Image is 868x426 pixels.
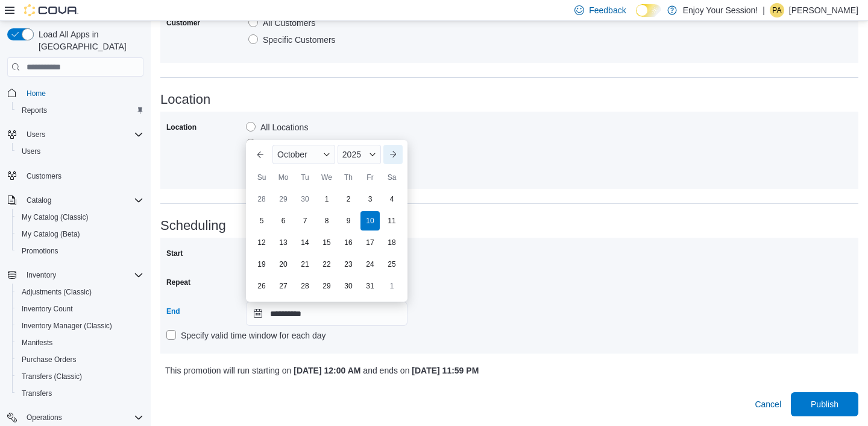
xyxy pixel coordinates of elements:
span: Transfers (Classic) [22,372,82,381]
div: day-29 [274,189,293,209]
span: PA [772,3,781,17]
span: Catalog [27,196,51,205]
h3: Location [160,92,858,107]
button: Home [2,84,148,101]
div: day-14 [295,233,315,252]
div: day-29 [317,276,336,296]
button: Inventory [2,267,148,284]
div: day-8 [317,211,336,230]
label: All Customers [248,16,315,30]
span: My Catalog (Classic) [17,210,143,224]
span: Promotions [17,244,143,258]
span: Users [17,144,143,159]
div: Peter Andreakos [770,3,784,17]
span: Users [22,127,143,142]
div: Mo [274,168,293,187]
span: Publish [811,398,838,410]
div: day-24 [360,255,380,274]
span: October [277,150,307,159]
a: Customers [22,169,66,183]
label: Start [166,249,183,258]
div: day-30 [295,189,315,209]
span: Inventory Count [17,302,143,316]
a: Transfers [17,386,57,401]
a: My Catalog (Classic) [17,210,93,224]
div: day-15 [317,233,336,252]
div: day-18 [382,233,401,252]
button: Users [22,127,50,142]
label: Specific Locations [246,137,329,151]
b: [DATE] 12:00 AM [294,366,360,375]
span: 2025 [342,150,361,159]
button: Previous Month [251,145,270,164]
div: day-31 [360,276,380,296]
div: Tu [295,168,315,187]
button: Publish [791,392,858,416]
div: day-9 [339,211,358,230]
button: Customers [2,167,148,185]
span: Manifests [17,335,143,350]
span: Transfers [17,386,143,401]
div: day-26 [252,276,271,296]
a: Users [17,144,45,159]
h3: Scheduling [160,218,858,233]
a: Transfers (Classic) [17,369,87,384]
div: We [317,168,336,187]
button: Purchase Orders [12,351,148,368]
span: Operations [27,413,62,422]
div: day-12 [252,233,271,252]
button: Users [2,126,148,143]
label: Specific Customers [248,33,336,47]
div: day-4 [382,189,401,209]
div: day-19 [252,255,271,274]
a: Home [22,86,51,101]
div: day-25 [382,255,401,274]
span: Dark Mode [636,17,637,17]
div: day-28 [252,189,271,209]
span: Transfers [22,389,52,398]
button: Transfers [12,385,148,402]
button: Catalog [22,193,56,208]
a: Inventory Count [17,302,78,316]
div: day-20 [274,255,293,274]
button: My Catalog (Beta) [12,226,148,243]
span: Manifests [22,338,52,348]
button: My Catalog (Classic) [12,209,148,226]
a: Adjustments (Classic) [17,285,96,299]
span: Purchase Orders [17,352,143,367]
div: day-23 [339,255,358,274]
input: Dark Mode [636,4,661,17]
button: Manifests [12,334,148,351]
input: Press the down key to enter a popover containing a calendar. Press the escape key to close the po... [246,302,407,326]
img: Cova [24,4,78,16]
a: Reports [17,103,52,118]
span: Home [22,85,143,100]
button: Inventory Manager (Classic) [12,317,148,334]
span: Catalog [22,193,143,208]
span: Inventory [22,268,143,282]
div: day-6 [274,211,293,230]
label: Repeat [166,278,190,287]
span: Adjustments (Classic) [17,285,143,299]
div: day-10 [360,211,380,230]
button: Catalog [2,192,148,209]
div: day-30 [339,276,358,296]
div: day-3 [360,189,380,209]
span: Users [27,130,45,139]
div: day-1 [317,189,336,209]
span: Inventory Manager (Classic) [22,321,112,331]
span: Purchase Orders [22,355,77,364]
a: My Catalog (Beta) [17,227,85,241]
div: day-16 [339,233,358,252]
span: Inventory Manager (Classic) [17,319,143,333]
span: Adjustments (Classic) [22,287,92,297]
div: day-27 [274,276,293,296]
button: Reports [12,102,148,119]
label: Customer [166,18,200,28]
a: Inventory Manager (Classic) [17,319,117,333]
span: Customers [27,171,61,181]
span: Inventory [27,270,56,280]
button: Operations [22,410,67,425]
span: Inventory Count [22,304,73,314]
div: Button. Open the month selector. October is currently selected. [272,145,335,164]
